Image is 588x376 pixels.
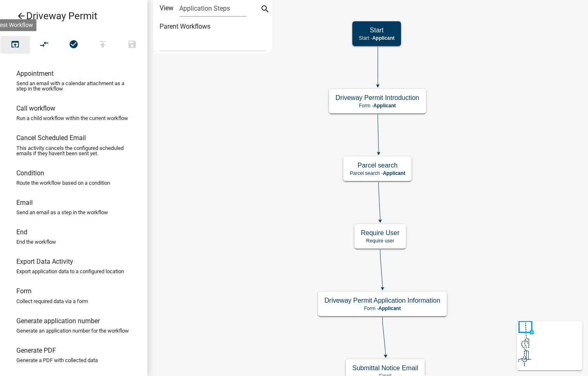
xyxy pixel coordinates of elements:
[59,36,88,54] button: No problems
[378,306,401,311] span: Applicant
[16,228,27,236] h6: End
[324,306,440,311] p: Form -
[374,103,396,109] span: Applicant
[16,169,44,177] h6: Condition
[0,36,147,56] div: Workflow actions
[160,18,210,35] label: Parent Workflows
[98,39,108,51] i: publish
[260,4,270,16] i: search
[16,258,73,265] h6: Export Data Activity
[361,229,399,237] h5: Require User
[0,36,30,54] button: Test Workflow
[361,238,399,244] p: Require user
[259,3,272,16] button: search
[359,35,394,41] p: Start -
[352,364,418,372] h5: Submittal Notice Email
[16,81,131,91] p: Send an email with a calendar attachment as a step in the workflow
[350,161,405,169] h5: Parcel search
[29,36,59,54] button: Auto Layout
[16,134,86,142] h6: Cancel Scheduled Email
[16,317,100,325] h6: Generate application number
[7,7,134,25] a: Driveway Permit
[16,11,26,23] i: arrow_back
[16,239,56,245] p: End the workflow
[40,39,50,51] i: compare_arrows
[16,269,124,274] p: Export application data to a configured location
[16,347,56,354] h6: Generate PDF
[16,104,55,112] h6: Call workflow
[10,39,20,51] i: open_in_browser
[336,103,419,109] p: Form -
[336,94,419,102] h5: Driveway Permit Introduction
[88,36,117,54] button: Publish
[69,39,79,51] i: check_circle
[16,210,108,215] p: Send an email as a step in the workflow
[16,145,131,156] p: This activity cancels the configured scheduled emails if they haven't been sent yet.
[383,170,406,176] span: Applicant
[16,70,54,77] h6: Appointment
[16,287,32,295] h6: Form
[117,36,147,54] button: Save
[16,358,98,363] p: Generate a PDF with collected data
[16,180,110,186] p: Route the workflow based on a condition
[372,35,395,41] span: Applicant
[324,297,440,304] h5: Driveway Permit Application Information
[16,199,33,206] h6: Email
[16,299,88,304] p: Collect required data via a form
[350,170,405,176] p: Parcel search -
[359,26,394,34] h5: Start
[16,116,128,121] p: Run a child workflow within the current workflow
[127,39,137,51] i: save
[16,328,129,333] p: Generate an application number for the workflow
